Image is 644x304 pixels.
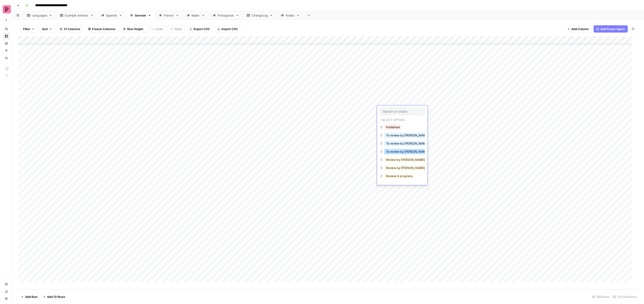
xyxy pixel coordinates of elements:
a: Your Data [3,54,10,62]
span: Freeze Columns [92,27,115,31]
a: French [155,11,183,20]
div: French [164,13,174,18]
div: Arabic [286,13,295,18]
div: Italian [192,13,200,18]
div: To review by [PERSON_NAME] [380,132,425,140]
a: Browse [3,33,10,40]
span: Add 10 Rows [47,294,65,299]
button: 21 Columns [57,25,83,33]
button: Sort [39,25,55,33]
button: Add Power Agent [594,25,628,33]
button: Workspace: Preply [3,4,10,15]
a: Spanish [97,11,126,20]
span: Add Row [25,294,38,299]
button: Help + Support [3,295,10,302]
span: Export CSV [194,27,210,31]
div: German [135,13,146,18]
div: Review by [PERSON_NAME] in progress [380,180,425,189]
span: Add Column [571,27,589,31]
a: Settings [3,280,10,288]
a: German [126,11,155,20]
button: Freeze Columns [85,25,118,33]
div: 283 Rows [590,293,611,300]
img: Preply Logo [3,5,11,13]
span: Add Power Agent [600,27,625,31]
button: Export CSV [187,25,213,33]
a: Home [3,25,10,33]
button: Published [384,124,402,130]
input: Search or create [383,109,422,113]
a: Italian [183,11,209,20]
button: To review by [PERSON_NAME] [384,149,430,154]
span: 21 Columns [64,27,80,31]
a: Insights [3,40,10,47]
button: Add Row [18,293,40,300]
button: Import CSV [214,25,241,33]
a: Arabic [277,11,303,20]
button: Review by [PERSON_NAME] in progress [384,157,443,162]
a: ChangeLog [243,11,277,20]
button: Undo [148,25,166,33]
div: 21/21 Columns [611,293,639,300]
div: To review by [PERSON_NAME] [380,148,425,156]
a: Example Articles [56,11,97,20]
span: Undo [155,27,163,31]
button: Filter [20,25,37,33]
div: Published [380,123,425,132]
div: Review in progress [380,172,425,180]
button: Review in progress [384,173,414,179]
div: Review by [PERSON_NAME] in progress [380,164,425,172]
span: Sort [42,27,48,31]
a: Usage [3,288,10,295]
button: Row Height [120,25,146,33]
div: To review by [PERSON_NAME] [380,140,425,148]
a: Opportunities [3,47,10,54]
button: To review by [PERSON_NAME] [384,133,430,138]
div: Review by [PERSON_NAME] in progress [380,156,425,164]
button: Review by [PERSON_NAME] in progress [384,165,443,171]
button: Add Column [564,25,592,33]
div: ChangeLog [252,13,268,18]
button: To review by [PERSON_NAME] [384,141,430,146]
a: Languages [23,11,56,20]
div: Languages [32,13,47,18]
span: Redo [175,27,182,31]
a: Portuguese [209,11,243,20]
span: Import CSV [221,27,238,31]
span: Row Height [127,27,143,31]
span: Filter [23,27,30,31]
button: Add 10 Rows [40,293,68,300]
div: Spanish [106,13,117,18]
div: Portuguese [218,13,234,18]
p: Select option [380,117,406,122]
button: Redo [168,25,185,33]
div: Example Articles [65,13,88,18]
